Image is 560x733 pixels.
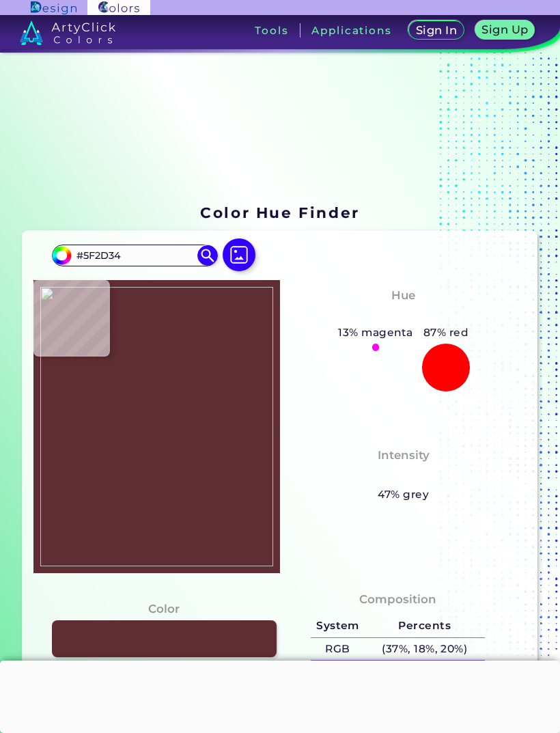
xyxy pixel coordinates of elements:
[40,287,273,566] img: 3880abc7-5839-43b3-b923-78aab1f6fd3f
[417,25,456,36] h5: Sign In
[333,324,419,342] h5: 13% magenta
[71,247,198,265] input: type color..
[359,590,436,609] h4: Composition
[255,25,288,36] h3: Tools
[200,202,359,223] h1: Color Hue Finder
[311,615,364,637] h5: System
[311,25,391,36] h3: Applications
[410,21,463,39] a: Sign In
[223,238,255,271] img: icon picture
[365,638,485,661] h5: (37%, 18%, 20%)
[359,307,448,324] h3: Pinkish Red
[378,445,430,465] h4: Intensity
[477,21,533,39] a: Sign Up
[197,245,218,266] img: icon search
[391,286,415,305] h4: Hue
[365,615,485,637] h5: Percents
[378,486,429,503] h5: 47% grey
[372,467,436,484] h3: Medium
[311,638,364,661] h5: RGB
[20,20,116,45] img: logo_artyclick_colors_white.svg
[31,1,76,14] img: ArtyClick Design logo
[418,324,474,342] h5: 87% red
[483,25,527,35] h5: Sign Up
[148,599,180,619] h4: Color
